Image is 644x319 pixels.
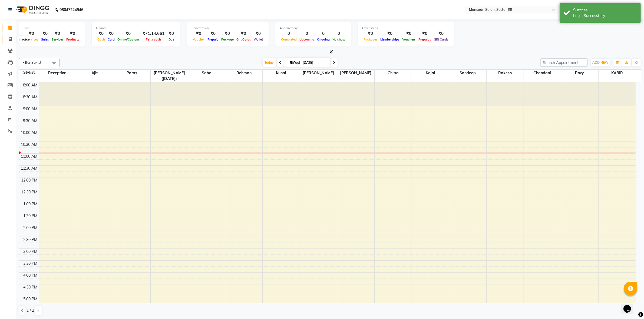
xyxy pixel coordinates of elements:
[40,38,50,41] span: Sales
[432,31,450,37] div: ₹0
[225,70,262,76] span: Rehman
[573,13,637,19] div: Login Successfully.
[592,61,608,65] span: ADD NEW
[22,249,39,254] div: 3:00 PM
[524,70,561,76] span: chandani
[206,38,220,41] span: Prepaid
[20,142,39,147] div: 10:30 AM
[487,70,524,76] span: Rakesh
[252,38,264,41] span: Wallet
[65,31,81,37] div: ₹0
[362,26,450,31] div: Other sales
[65,38,81,41] span: Products
[40,31,50,37] div: ₹0
[17,36,31,43] div: Invoice
[401,31,417,37] div: ₹0
[331,31,347,37] div: 0
[188,70,225,76] span: saba
[191,31,206,37] div: ₹0
[22,296,39,302] div: 5:00 PM
[591,59,610,66] button: ADD NEW
[27,308,34,313] span: 1 / 2
[22,82,39,88] div: 8:00 AM
[20,177,39,183] div: 12:00 PM
[22,106,39,112] div: 9:00 AM
[191,26,264,31] div: Redemption
[235,31,252,37] div: ₹0
[449,70,486,76] span: Sandeep
[22,201,39,207] div: 1:00 PM
[22,94,39,100] div: 8:30 AM
[167,38,176,41] span: Due
[379,31,401,37] div: ₹0
[22,118,39,124] div: 9:30 AM
[599,70,636,76] span: KABIR
[22,237,39,243] div: 2:30 PM
[151,70,188,82] span: [PERSON_NAME] ([DATE])
[96,38,106,41] span: Cash
[289,61,301,65] span: Wed
[19,70,39,75] div: Stylist
[39,70,76,76] span: Reception
[116,38,140,41] span: Online/Custom
[220,31,235,37] div: ₹0
[220,38,235,41] span: Package
[20,189,39,195] div: 12:30 PM
[106,31,116,37] div: ₹0
[401,38,417,41] span: Vouchers
[22,284,39,290] div: 4:30 PM
[573,7,637,13] div: Success
[331,38,347,41] span: No show
[235,38,252,41] span: Gift Cards
[417,31,432,37] div: ₹0
[145,38,163,41] span: Petty cash
[96,31,106,37] div: ₹0
[561,70,598,76] span: rozy
[316,31,331,37] div: 0
[20,166,39,171] div: 11:30 AM
[621,297,639,314] iframe: chat widget
[96,26,176,31] div: Finance
[20,130,39,136] div: 10:00 AM
[362,38,379,41] span: Packages
[106,38,116,41] span: Card
[375,70,412,76] span: chitra
[280,26,347,31] div: Appointment
[379,38,401,41] span: Memberships
[206,31,220,37] div: ₹0
[113,70,150,76] span: Paras
[412,70,449,76] span: kajal
[60,2,83,17] b: 08047224946
[23,31,40,37] div: ₹0
[22,213,39,219] div: 1:30 PM
[23,26,81,31] div: Total
[362,31,379,37] div: ₹0
[280,31,298,37] div: 0
[50,38,65,41] span: Services
[20,154,39,159] div: 11:00 AM
[22,273,39,278] div: 4:00 PM
[300,70,337,76] span: [PERSON_NAME]
[76,70,113,76] span: Ajit
[252,31,264,37] div: ₹0
[263,70,300,76] span: kunal
[280,38,298,41] span: Completed
[50,31,65,37] div: ₹0
[298,38,316,41] span: Upcoming
[263,58,276,67] span: Today
[191,38,206,41] span: Voucher
[540,58,588,67] input: Search Appointment
[22,261,39,266] div: 3:30 PM
[167,31,176,37] div: ₹0
[432,38,450,41] span: Gift Cards
[140,31,167,37] div: ₹71,14,661
[14,2,51,17] img: logo
[22,225,39,231] div: 2:00 PM
[298,31,316,37] div: 0
[116,31,140,37] div: ₹0
[22,60,41,65] span: Filter Stylist
[316,38,331,41] span: Ongoing
[301,59,328,67] input: 2025-09-03
[337,70,374,76] span: [PERSON_NAME]
[417,38,432,41] span: Prepaids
